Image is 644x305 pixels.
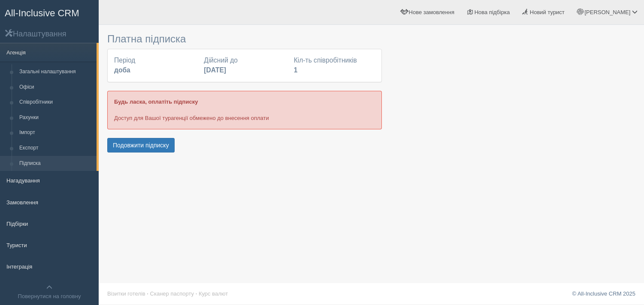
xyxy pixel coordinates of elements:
a: Загальні налаштування [15,64,97,80]
a: All-Inclusive CRM [0,0,98,24]
span: Новий турист [530,9,565,15]
a: Імпорт [15,125,97,141]
a: Візитки готелів [107,290,145,297]
div: Період [110,56,200,75]
b: [DATE] [204,66,226,74]
span: Нова підбірка [475,9,510,15]
span: · [147,290,148,297]
a: Співробітники [15,95,97,110]
span: All-Inclusive CRM [5,8,79,18]
a: Експорт [15,141,97,156]
button: Подовжити підписку [107,138,175,152]
span: Нове замовлення [409,9,454,15]
a: © All-Inclusive CRM 2025 [572,290,635,297]
span: [PERSON_NAME] [584,9,630,15]
span: · [196,290,197,297]
a: Курс валют [199,290,228,297]
div: Дійсний до [200,56,289,75]
h3: Платна підписка [107,33,382,45]
b: доба [114,66,130,74]
div: Кіл-ть співробітників [290,56,379,75]
b: 1 [294,66,298,74]
a: Рахунки [15,110,97,126]
b: Будь ласка, оплатіть підписку [114,99,198,105]
a: Підписка [15,156,97,171]
a: Офіси [15,80,97,95]
div: Доступ для Вашої турагенції обмежено до внесення оплати [107,91,382,129]
a: Сканер паспорту [150,290,194,297]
